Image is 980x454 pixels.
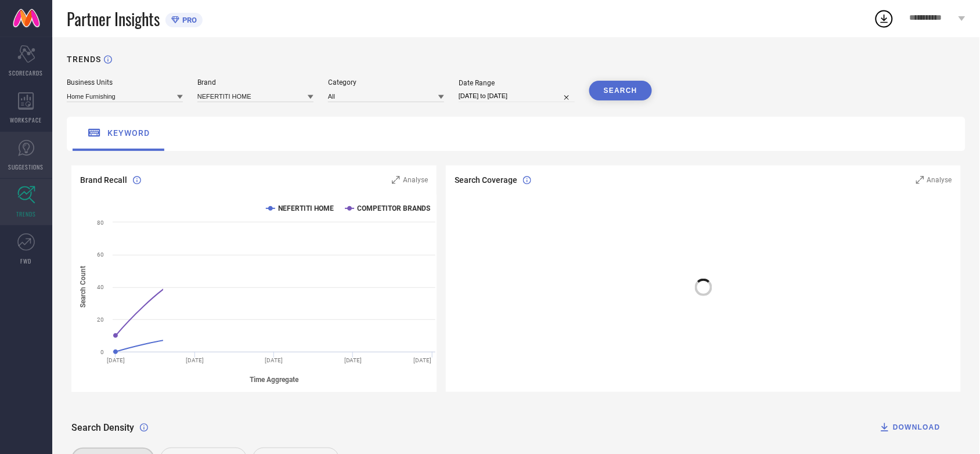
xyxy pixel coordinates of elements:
[874,8,895,29] div: Open download list
[67,55,101,64] h1: TRENDS
[392,176,400,184] svg: Zoom
[927,176,952,184] span: Analyse
[403,176,428,184] span: Analyse
[9,69,44,77] span: SCORECARDS
[71,422,134,433] span: Search Density
[21,257,32,265] span: FWD
[107,128,150,138] span: keyword
[67,7,160,31] span: Partner Insights
[250,376,299,384] tspan: Time Aggregate
[916,176,924,184] svg: Zoom
[459,90,575,102] input: Select date range
[357,204,430,212] text: COMPETITOR BRANDS
[107,357,125,363] text: [DATE]
[186,357,204,363] text: [DATE]
[79,266,87,308] tspan: Search Count
[97,284,104,290] text: 40
[455,175,517,185] span: Search Coverage
[328,78,444,87] div: Category
[413,357,431,363] text: [DATE]
[879,421,941,433] div: DOWNLOAD
[179,16,197,24] span: PRO
[459,79,575,87] div: Date Range
[344,357,362,363] text: [DATE]
[100,349,104,355] text: 0
[80,175,127,185] span: Brand Recall
[265,357,283,363] text: [DATE]
[278,204,334,212] text: NEFERTITI HOME
[10,116,42,124] span: WORKSPACE
[864,416,955,439] button: DOWNLOAD
[97,251,104,258] text: 60
[197,78,314,87] div: Brand
[9,163,44,171] span: SUGGESTIONS
[97,219,104,226] text: 80
[97,316,104,323] text: 20
[589,81,652,100] button: SEARCH
[67,78,183,87] div: Business Units
[16,210,36,218] span: TRENDS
